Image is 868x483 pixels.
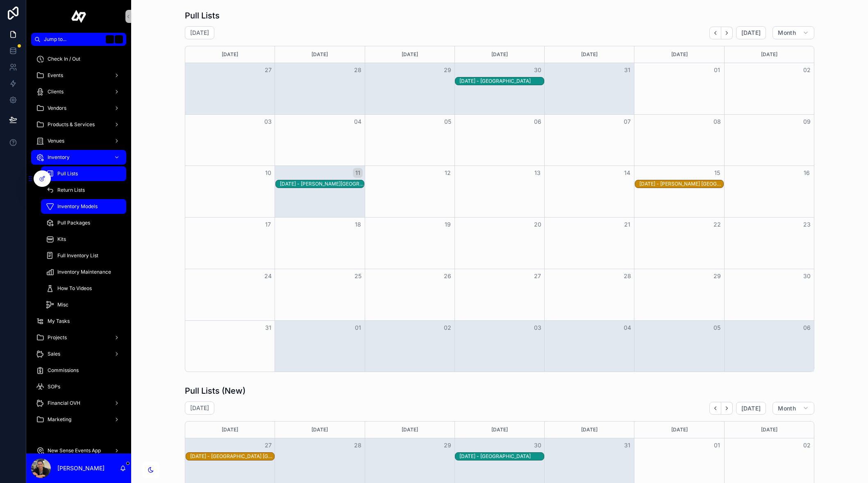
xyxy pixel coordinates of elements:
[48,447,101,454] span: New Sense Events App
[276,422,363,438] div: [DATE]
[623,168,632,178] button: 14
[57,302,68,308] span: Misc
[48,121,95,128] span: Products & Services
[443,323,452,333] button: 02
[802,271,812,281] button: 30
[802,168,812,178] button: 16
[31,314,126,329] a: My Tasks
[623,117,632,127] button: 07
[263,440,273,450] button: 27
[31,396,126,410] a: Financial OVH
[31,347,126,361] a: Sales
[533,323,543,333] button: 03
[186,46,273,63] div: [DATE]
[41,166,126,181] a: Pull Lists
[41,248,126,263] a: Full Inventory List
[263,168,273,178] button: 10
[773,402,814,415] button: Month
[41,183,126,197] a: Return Lists
[190,29,209,37] h2: [DATE]
[31,363,126,378] a: Commissions
[366,46,453,63] div: [DATE]
[48,154,70,161] span: Inventory
[280,181,364,187] div: [DATE] - [PERSON_NAME][GEOGRAPHIC_DATA]
[48,72,63,79] span: Events
[48,105,66,111] span: Vendors
[721,27,733,39] button: Next
[44,36,102,43] span: Jump to...
[353,323,363,333] button: 01
[533,271,543,281] button: 27
[443,440,452,450] button: 29
[353,440,363,450] button: 28
[186,422,273,438] div: [DATE]
[623,65,632,75] button: 31
[459,78,543,84] div: [DATE] - [GEOGRAPHIC_DATA]
[459,453,543,460] div: 7/30/2025 - JW Marriott Orlando Grande Lakes
[57,464,105,472] p: [PERSON_NAME]
[802,440,812,450] button: 02
[48,88,64,95] span: Clients
[353,65,363,75] button: 28
[712,117,722,127] button: 08
[190,453,274,460] div: [DATE] - [GEOGRAPHIC_DATA] [GEOGRAPHIC_DATA] - [GEOGRAPHIC_DATA]
[31,101,126,116] a: Vendors
[263,117,273,127] button: 03
[57,269,111,275] span: Inventory Maintenance
[778,405,796,412] span: Month
[726,422,813,438] div: [DATE]
[623,323,632,333] button: 04
[802,65,812,75] button: 02
[773,26,814,39] button: Month
[741,29,761,36] span: [DATE]
[456,422,543,438] div: [DATE]
[443,220,452,229] button: 19
[778,29,796,36] span: Month
[48,351,60,357] span: Sales
[57,220,90,226] span: Pull Packages
[31,134,126,148] a: Venues
[31,330,126,345] a: Projects
[31,412,126,427] a: Marketing
[636,46,723,63] div: [DATE]
[57,252,98,259] span: Full Inventory List
[533,168,543,178] button: 13
[276,46,363,63] div: [DATE]
[185,46,814,372] div: Month View
[185,385,245,397] h1: Pull Lists (New)
[48,334,67,341] span: Projects
[31,117,126,132] a: Products & Services
[185,10,220,21] h1: Pull Lists
[48,318,70,324] span: My Tasks
[623,440,632,450] button: 31
[71,10,86,23] img: App logo
[263,65,273,75] button: 27
[263,271,273,281] button: 24
[31,68,126,83] a: Events
[533,220,543,229] button: 20
[639,181,723,187] div: [DATE] - [PERSON_NAME] [GEOGRAPHIC_DATA]
[639,180,723,188] div: 8/15/2025 - Rosen Shingle Creek
[41,265,126,279] a: Inventory Maintenance
[353,220,363,229] button: 18
[712,440,722,450] button: 01
[57,285,92,292] span: How To Videos
[57,187,85,193] span: Return Lists
[443,65,452,75] button: 29
[533,65,543,75] button: 30
[459,453,543,460] div: [DATE] - [GEOGRAPHIC_DATA]
[546,422,633,438] div: [DATE]
[31,52,126,66] a: Check In / Out
[57,236,66,243] span: Kits
[26,46,131,454] div: scrollable content
[31,379,126,394] a: SOPs
[263,220,273,229] button: 17
[456,46,543,63] div: [DATE]
[736,26,766,39] button: [DATE]
[802,117,812,127] button: 09
[546,46,633,63] div: [DATE]
[712,65,722,75] button: 01
[353,271,363,281] button: 25
[48,416,71,423] span: Marketing
[48,56,80,62] span: Check In / Out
